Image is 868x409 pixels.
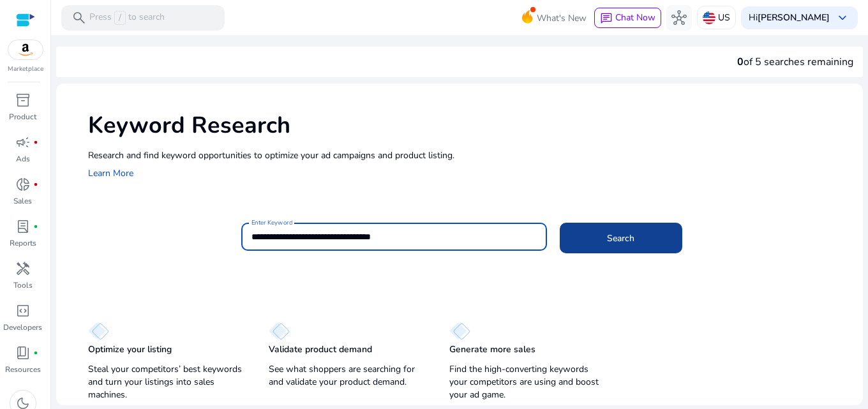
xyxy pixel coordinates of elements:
button: hub [666,5,692,31]
a: Learn More [88,167,133,179]
span: fiber_manual_record [33,350,38,355]
p: Resources [5,364,41,375]
span: / [114,11,126,25]
p: Sales [13,195,32,207]
span: campaign [15,135,31,150]
img: diamond.svg [269,322,290,340]
p: Hi [749,13,830,22]
img: us.svg [703,11,715,24]
img: amazon.svg [8,40,43,59]
b: [PERSON_NAME] [758,11,830,24]
p: Find the high-converting keywords your competitors are using and boost your ad game. [449,363,604,401]
button: Search [560,223,682,253]
span: fiber_manual_record [33,140,38,145]
div: of 5 searches remaining [737,54,853,70]
p: Press to search [89,11,165,25]
span: fiber_manual_record [33,182,38,187]
span: lab_profile [15,219,31,234]
span: 0 [737,55,744,69]
span: chat [600,12,613,25]
p: Optimize your listing [88,343,172,356]
span: handyman [15,261,31,276]
span: hub [671,10,687,26]
img: diamond.svg [449,322,470,340]
span: book_4 [15,345,31,361]
p: Validate product demand [269,343,372,356]
span: keyboard_arrow_down [835,10,850,26]
p: Steal your competitors’ best keywords and turn your listings into sales machines. [88,363,243,401]
span: Chat Now [615,11,655,24]
p: Tools [13,279,33,291]
span: Search [607,232,634,245]
p: US [718,6,730,29]
img: diamond.svg [88,322,109,340]
span: inventory_2 [15,93,31,108]
span: What's New [537,7,587,29]
p: Marketplace [8,64,43,74]
p: See what shoppers are searching for and validate your product demand. [269,363,424,389]
h1: Keyword Research [88,112,850,139]
p: Generate more sales [449,343,535,356]
span: search [71,10,87,26]
mat-label: Enter Keyword [251,218,292,227]
span: code_blocks [15,303,31,318]
p: Research and find keyword opportunities to optimize your ad campaigns and product listing. [88,149,850,162]
button: chatChat Now [594,8,661,28]
p: Product [9,111,36,123]
span: donut_small [15,177,31,192]
p: Ads [16,153,30,165]
p: Reports [10,237,36,249]
span: fiber_manual_record [33,224,38,229]
p: Developers [3,322,42,333]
